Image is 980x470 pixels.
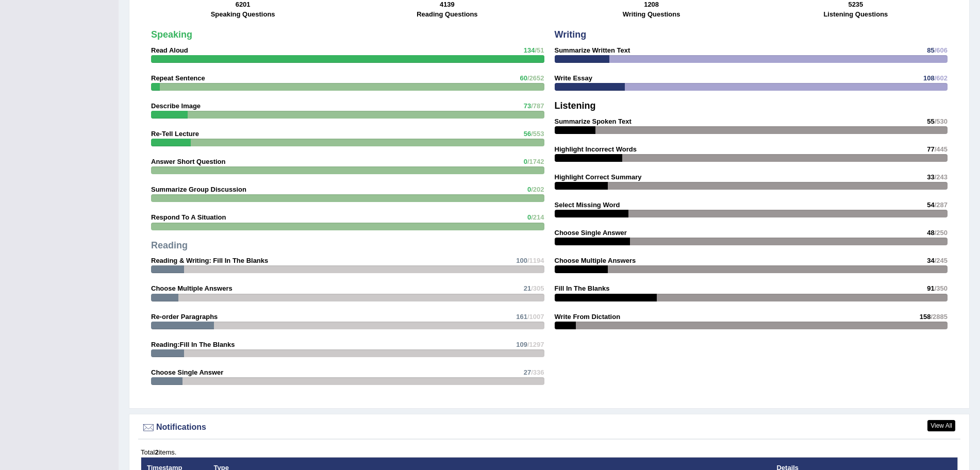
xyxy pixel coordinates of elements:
strong: 5235 [848,1,863,8]
span: /202 [531,186,544,193]
span: 108 [923,74,935,82]
strong: Reading [151,240,188,250]
strong: Re-order Paragraphs [151,313,218,321]
div: Notifications [141,420,958,435]
strong: Choose Multiple Answers [555,257,636,264]
strong: Write Essay [555,74,592,82]
b: 2 [155,448,158,456]
span: 73 [524,102,531,110]
span: 77 [927,145,934,153]
span: /214 [531,213,544,221]
span: /51 [535,46,544,54]
span: /245 [935,257,948,264]
div: Total items. [141,447,958,457]
strong: Re-Tell Lecture [151,130,199,138]
strong: Speaking [151,29,192,40]
span: /1194 [527,257,544,264]
label: Listening Questions [823,9,888,19]
span: /602 [935,74,948,82]
strong: Reading & Writing: Fill In The Blanks [151,257,268,264]
strong: Highlight Incorrect Words [555,145,637,153]
span: /553 [531,130,544,138]
span: 0 [524,158,527,165]
strong: 1208 [644,1,659,8]
strong: Choose Single Answer [555,229,627,237]
span: /606 [935,46,948,54]
span: /287 [935,201,948,209]
span: 55 [927,117,934,125]
span: 60 [520,74,527,82]
strong: Writing [555,29,587,40]
strong: Reading:Fill In The Blanks [151,341,235,348]
label: Reading Questions [417,9,477,19]
span: 34 [927,257,934,264]
span: /350 [935,284,948,292]
strong: Describe Image [151,102,201,110]
span: /2885 [931,313,948,321]
strong: Answer Short Question [151,158,225,165]
span: 91 [927,284,934,292]
label: Speaking Questions [211,9,275,19]
strong: 4139 [440,1,455,8]
strong: Select Missing Word [555,201,620,209]
span: 33 [927,173,934,181]
span: /1742 [527,158,544,165]
strong: Respond To A Situation [151,213,226,221]
span: /1007 [527,313,544,321]
strong: Repeat Sentence [151,74,205,82]
span: /2652 [527,74,544,82]
span: /530 [935,117,948,125]
strong: 6201 [236,1,251,8]
strong: Listening [555,100,596,111]
span: /243 [935,173,948,181]
span: /250 [935,229,948,237]
span: 56 [524,130,531,138]
span: /445 [935,145,948,153]
span: 48 [927,229,934,237]
strong: Fill In The Blanks [555,284,610,292]
label: Writing Questions [623,9,680,19]
span: 158 [920,313,931,321]
span: 85 [927,46,934,54]
span: 100 [516,257,527,264]
span: 21 [524,284,531,292]
span: /787 [531,102,544,110]
a: View All [927,420,955,431]
span: /305 [531,284,544,292]
span: 27 [524,368,531,376]
strong: Choose Multiple Answers [151,284,232,292]
strong: Choose Single Answer [151,368,223,376]
strong: Read Aloud [151,46,188,54]
span: 109 [516,341,527,348]
strong: Highlight Correct Summary [555,173,642,181]
strong: Summarize Group Discussion [151,186,246,193]
span: 0 [527,213,531,221]
span: 0 [527,186,531,193]
span: 134 [524,46,535,54]
span: /336 [531,368,544,376]
strong: Summarize Written Text [555,46,630,54]
span: /1297 [527,341,544,348]
strong: Write From Dictation [555,313,621,321]
strong: Summarize Spoken Text [555,117,632,125]
span: 161 [516,313,527,321]
span: 54 [927,201,934,209]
